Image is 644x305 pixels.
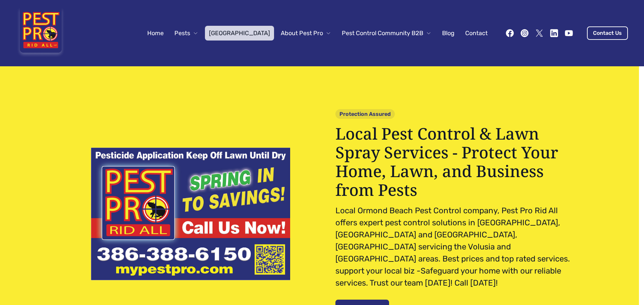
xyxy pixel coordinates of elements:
[281,28,323,38] span: About Pest Pro
[143,26,168,41] a: Home
[587,26,628,40] a: Contact Us
[338,26,435,41] button: Pest Control Community B2B
[461,26,492,41] a: Contact
[277,26,335,41] button: About Pest Pro
[174,28,190,38] span: Pests
[335,109,395,119] p: Protection Assured
[16,8,65,58] img: Pest Pro Rid All
[335,124,572,199] h1: Local Pest Control & Lawn Spray Services - Protect Your Home, Lawn, and Business from Pests
[170,26,202,41] button: Pests
[335,205,572,289] pre: Local Ormond Beach Pest Control company, Pest Pro Rid All offers expert pest control solutions in...
[342,28,423,38] span: Pest Control Community B2B
[438,26,459,41] a: Blog
[205,26,274,41] a: [GEOGRAPHIC_DATA]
